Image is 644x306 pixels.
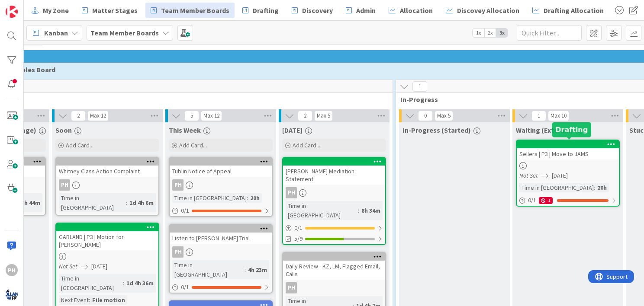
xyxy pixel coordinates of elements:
div: Daily Review - KZ, LM, Flagged Email, Calls [283,261,385,280]
div: [PERSON_NAME] Mediation Statement [283,166,385,185]
div: GARLAND | P3 | Motion for [PERSON_NAME] [56,223,158,250]
div: Time in [GEOGRAPHIC_DATA] [286,201,358,220]
span: : [358,206,359,215]
a: My Zone [26,3,74,18]
span: Waiting (External) [516,126,573,134]
div: Max 12 [90,114,106,118]
div: 20h [248,193,262,203]
div: PH [170,179,272,191]
span: Add Card... [293,141,320,149]
span: Add Card... [66,141,93,149]
span: Team Member Boards [161,5,229,16]
span: Allocation [400,5,433,16]
div: 0/1 [283,223,385,233]
span: : [123,278,124,288]
a: Whitney Class Action ComplaintPHTime in [GEOGRAPHIC_DATA]:1d 4h 6m [55,157,159,216]
div: Sellers | P3 | Move to JAMS [517,140,619,159]
input: Quick Filter... [517,25,582,41]
img: avatar [6,288,18,300]
span: Discovery [302,5,333,16]
a: Team Member Boards [145,3,235,18]
span: : [594,183,595,192]
h5: Drafting [555,125,588,134]
div: 0/1 [170,282,272,293]
div: Sellers | P3 | Move to JAMS [517,148,619,159]
span: Today [282,126,303,134]
div: 1d 4h 6m [127,198,156,207]
div: PH [283,282,385,293]
span: : [247,193,248,203]
a: Drafting [237,3,284,18]
span: Drafting [253,5,279,16]
span: 3x [496,29,508,37]
div: PH [172,179,184,191]
span: : [126,198,127,207]
div: 0/11 [517,195,619,206]
div: PH [172,246,184,258]
div: Time in [GEOGRAPHIC_DATA] [59,274,123,293]
span: 1 [531,111,546,121]
a: Sellers | P3 | Move to JAMSNot Set[DATE]Time in [GEOGRAPHIC_DATA]:20h0/11 [516,140,620,207]
div: PH [56,179,158,191]
div: 1 [539,197,553,204]
div: 20h [595,183,609,192]
span: 0 / 1 [181,283,189,292]
div: PH [283,187,385,198]
div: Max 5 [317,114,330,118]
i: Not Set [59,262,77,270]
i: Not Set [519,172,538,179]
a: Discovey Allocation [441,3,525,18]
span: Soon [55,126,72,134]
span: Discovey Allocation [457,5,519,16]
div: Time in [GEOGRAPHIC_DATA] [519,183,594,192]
div: 4h 23m [246,265,269,274]
div: 8h 34m [359,206,383,215]
span: Admin [356,5,376,16]
span: [DATE] [91,262,107,271]
div: Time in [GEOGRAPHIC_DATA] [172,193,247,203]
div: Tublin Notice of Appeal [170,158,272,177]
span: 2x [484,29,496,37]
div: Tublin Notice of Appeal [170,166,272,177]
div: 7h 44m [19,198,42,207]
b: Team Member Boards [90,29,159,37]
a: Listen to [PERSON_NAME] TrialPHTime in [GEOGRAPHIC_DATA]:4h 23m0/1 [169,224,273,293]
span: Matter Stages [92,5,138,16]
span: 2 [71,111,86,121]
div: Listen to [PERSON_NAME] Trial [170,233,272,244]
span: : [245,265,246,274]
div: GARLAND | P3 | Motion for [PERSON_NAME] [56,231,158,250]
div: PH [286,282,297,293]
div: Whitney Class Action Complaint [56,158,158,177]
div: PH [6,264,18,276]
span: Kanban [44,28,68,38]
span: [DATE] [552,171,568,180]
div: 1d 4h 36m [124,278,156,288]
span: 5 [184,111,199,121]
a: Matter Stages [77,3,143,18]
div: Max 12 [203,114,219,118]
div: Daily Review - KZ, LM, Flagged Email, Calls [283,253,385,280]
span: Add Card... [179,141,207,149]
div: 0/1 [170,205,272,216]
div: Whitney Class Action Complaint [56,166,158,177]
span: 0 / 1 [181,206,189,215]
span: This Week [169,126,201,134]
div: File motion [90,295,127,305]
img: Visit kanbanzone.com [6,6,18,18]
div: [PERSON_NAME] Mediation Statement [283,158,385,185]
div: Time in [GEOGRAPHIC_DATA] [172,260,245,279]
span: Support [18,1,39,12]
a: Admin [341,3,381,18]
span: : [89,295,90,305]
span: 0 [418,111,433,121]
span: My Zone [43,5,69,16]
div: PH [286,187,297,198]
span: 5/9 [294,234,303,243]
span: 2 [298,111,312,121]
div: PH [170,246,272,258]
span: Drafting Allocation [544,5,604,16]
div: Next Event [59,295,89,305]
a: Discovery [287,3,338,18]
span: In-Progress (Started) [402,126,471,134]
